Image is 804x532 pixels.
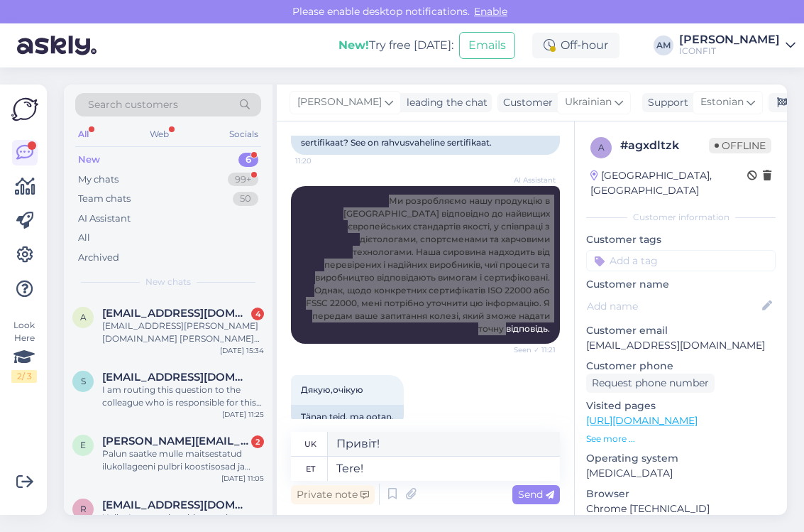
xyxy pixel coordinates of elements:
span: evelin.paimets@gmail.com [102,435,250,447]
div: Look Here [11,319,37,383]
div: Customer information [586,211,776,224]
textarea: Привіт! [328,432,560,456]
span: [PERSON_NAME] [297,94,382,110]
div: [PERSON_NAME] [679,34,780,45]
span: anita1.fedotova@gmail.com [102,307,250,320]
input: Add a tag [586,250,776,271]
div: [GEOGRAPHIC_DATA], [GEOGRAPHIC_DATA] [590,168,747,198]
p: [MEDICAL_DATA] [586,466,776,481]
span: Enable [470,5,512,18]
span: Send [518,488,554,501]
div: et [306,457,315,481]
div: AM [654,36,673,55]
a: [URL][DOMAIN_NAME] [586,414,698,427]
span: New chats [145,276,191,288]
span: Offline [709,138,771,153]
div: Tere päevast, kas teil on IS0 22000 või FSSC 22000 sertifikaat? See on rahvusvaheline sertifikaat. [291,118,560,155]
span: Дякую,очікую [301,384,363,395]
div: # agxdltzk [620,137,709,154]
div: [DATE] 11:05 [221,473,264,484]
div: My chats [78,173,119,187]
div: Customer [497,95,553,110]
p: Customer name [586,277,776,292]
div: Private note [291,485,375,504]
b: New! [338,38,369,52]
div: leading the chat [401,95,488,110]
p: See more ... [586,433,776,445]
p: Customer phone [586,359,776,374]
span: e [80,440,86,450]
div: uk [304,432,316,456]
div: Archived [78,251,119,265]
div: Socials [226,125,261,143]
span: Search customers [88,97,178,112]
input: Add name [587,298,759,314]
p: [EMAIL_ADDRESS][DOMAIN_NAME] [586,338,776,353]
div: Web [147,125,172,143]
div: All [78,231,90,245]
span: railioobik@gmail.com [102,499,250,511]
div: [EMAIL_ADDRESS][PERSON_NAME][DOMAIN_NAME] [PERSON_NAME] [EMAIL_ADDRESS][DOMAIN_NAME] [102,320,264,345]
p: Operating system [586,451,776,466]
span: 11:20 [295,156,348,166]
span: AI Assistant [502,175,556,185]
div: 2 / 3 [11,370,37,383]
span: a [598,142,605,153]
div: 99+ [228,173,258,187]
div: ICONFIT [679,45,780,57]
div: Palun saatke mulle maitsestatud ilukollageeni pulbri koostisosad ja sisalduse osakaal [PERSON_NAME]. [102,447,264,473]
span: s [81,376,86,386]
a: [PERSON_NAME]ICONFIT [679,34,795,57]
div: 4 [251,308,264,320]
span: santa.nicipare@gmail.com [102,371,250,384]
p: Customer tags [586,232,776,247]
span: Ukrainian [565,94,612,110]
div: Tänan teid, ma ootan. [291,405,404,429]
button: Emails [459,32,515,59]
div: [DATE] 15:34 [220,345,264,356]
textarea: Tere! [328,457,560,481]
span: Seen ✓ 11:21 [502,344,556,355]
img: Askly Logo [11,96,38,123]
p: Chrome [TECHNICAL_ID] [586,501,776,516]
span: r [80,504,87,514]
div: [DATE] 11:25 [222,409,264,420]
div: 50 [233,192,258,206]
div: Off-hour [532,33,619,58]
div: New [78,153,100,167]
div: 6 [238,153,258,167]
span: Estonian [700,94,744,110]
div: I am routing this question to the colleague who is responsible for this topic. The reply might ta... [102,384,264,409]
div: Request phone number [586,374,715,393]
p: Browser [586,487,776,501]
div: Support [642,95,688,110]
div: 2 [251,435,264,448]
p: Visited pages [586,398,776,413]
div: All [75,125,92,143]
span: a [80,312,87,322]
div: AI Assistant [78,212,131,226]
p: Customer email [586,323,776,338]
div: Try free [DATE]: [338,37,453,54]
span: Ми розробляємо нашу продукцію в [GEOGRAPHIC_DATA] відповідно до найвищих європейських стандартів ... [306,195,552,334]
div: Team chats [78,192,131,206]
